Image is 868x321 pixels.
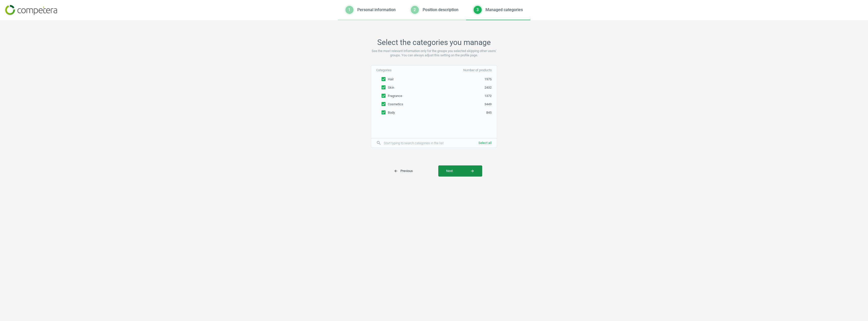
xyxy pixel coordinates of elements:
[381,139,457,147] input: Start typing to search categories in the list
[485,7,523,13] div: Managed categories
[434,68,492,72] p: Number of products
[438,165,482,177] button: Nextarrow_forward
[484,77,497,82] span: 1975
[387,110,396,115] span: Body
[394,169,413,173] span: Previous
[446,169,474,173] span: Next
[484,102,497,107] span: 3449
[386,165,438,177] button: arrow_backPrevious
[484,85,497,90] span: 2432
[387,85,395,90] span: Skin
[387,94,403,98] span: Fragrance
[486,110,497,115] span: 845
[394,169,398,173] i: arrow_back
[376,140,381,145] i: search
[371,49,497,58] p: See the most relevant information only for the groups you selected skipping other users' groups. ...
[411,6,419,14] div: 2
[371,38,497,47] h2: Select the categories you manage
[345,6,354,14] div: 1
[423,7,458,13] div: Position description
[474,6,482,14] div: 3
[387,77,395,82] span: Hair
[484,94,497,98] span: 1372
[5,5,57,15] img: 7b73d85f1bbbb9d816539e11aedcf956.png
[470,169,474,173] i: arrow_forward
[387,102,404,107] span: Cosmetics
[357,7,396,13] div: Personal information
[473,138,497,147] button: Select all
[376,68,434,72] p: Categories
